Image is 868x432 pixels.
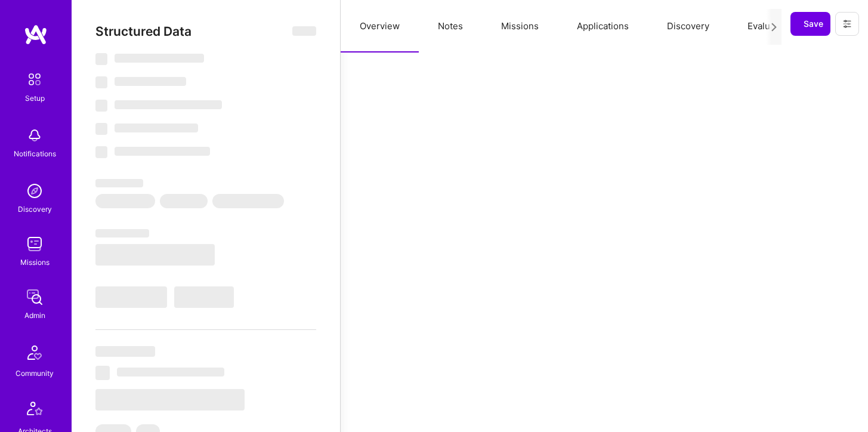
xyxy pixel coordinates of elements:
[115,54,204,63] span: ‌
[95,286,167,308] span: ‌
[23,285,47,309] img: admin teamwork
[14,147,56,160] div: Notifications
[115,147,210,156] span: ‌
[798,18,823,30] span: Save
[95,346,155,357] span: ‌
[20,256,50,269] div: Missions
[24,24,48,45] img: logo
[115,124,198,132] span: ‌
[174,286,234,308] span: ‌
[24,309,45,322] div: Admin
[95,100,107,112] span: ‌
[160,194,208,208] span: ‌
[770,23,779,32] i: icon Next
[95,146,107,158] span: ‌
[117,368,224,377] span: ‌
[23,232,47,256] img: teamwork
[95,366,110,380] span: ‌
[115,100,222,109] span: ‌
[23,124,47,147] img: bell
[16,367,54,379] div: Community
[790,12,830,36] button: Save
[20,338,49,367] img: Community
[18,203,52,215] div: Discovery
[23,179,47,203] img: discovery
[95,389,245,411] span: ‌
[95,244,215,266] span: ‌
[292,26,316,36] span: ‌
[95,24,191,39] span: Structured Data
[95,179,143,187] span: ‌
[95,53,107,65] span: ‌
[115,77,186,86] span: ‌
[212,194,284,208] span: ‌
[95,194,155,208] span: ‌
[95,123,107,135] span: ‌
[20,396,49,425] img: Architects
[95,76,107,88] span: ‌
[22,67,47,92] img: setup
[25,92,45,104] div: Setup
[95,229,149,237] span: ‌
